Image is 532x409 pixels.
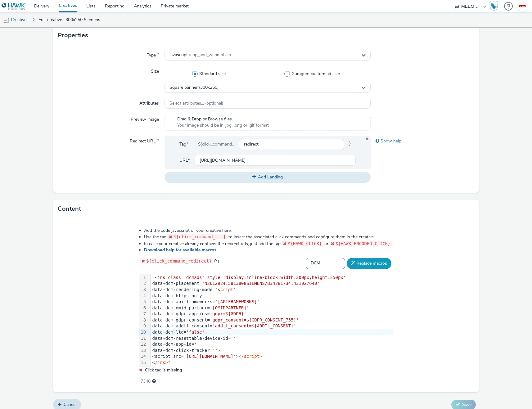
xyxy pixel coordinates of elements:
label: Redirect URL * [127,136,161,144]
div: data-dcm-omid-partner= [151,305,393,311]
span: Select attributes... (optional) [169,101,223,106]
span: Cancel [64,402,76,407]
label: Type * [144,50,161,58]
span: javascript [169,52,231,58]
img: undefined Logo [2,2,25,10]
div: data-dcm-addtl-consent= [151,323,393,329]
div: data-dcm-gdpr-consent= [151,317,393,323]
span: '[APIFRAMEWORKS]' [215,299,259,304]
span: Your image should be in .jpg, .png or .gif format [177,122,269,128]
div: data-dcm-click-tracker= > [151,348,393,354]
img: Tanguy Van Ingelgom [518,2,527,11]
span: '[URL][DOMAIN_NAME]' [184,354,236,359]
div: data-dcm-rendering-mode= [151,287,393,293]
label: Attributes [137,98,161,106]
div: 1 [139,275,147,281]
div: 8 [139,317,147,323]
label: Size [148,66,161,74]
div: 12 [139,341,147,348]
span: Gumgum custom ad size [291,71,340,77]
span: Drag & Drop or Browse files. [177,116,269,122]
a: Hawk Academy [489,1,501,11]
div: 11 [139,335,147,342]
div: data-dcm-ltd= [151,329,393,335]
img: Hawk Academy [489,1,498,11]
span: 'gdpr=${GDPR}' [210,311,246,316]
div: data-dcm-api-frameworks= [151,299,393,305]
label: Preview image [128,114,161,123]
span: '[OMIDPARTNER]' [210,305,249,310]
h3: Properties [58,31,88,40]
button: Replace macros [347,258,391,269]
div: <script src= >< [151,353,393,360]
span: '' [194,342,199,347]
span: Add Landing [258,174,283,180]
li: Use the tag to insert the associated click commands and configure them in the creative. [144,234,393,240]
img: mobile [3,17,9,23]
div: < [151,360,393,366]
span: Standard size [199,71,226,77]
span: 'false' [186,330,205,335]
div: data-dcm-placement= [151,281,393,287]
span: 'script' [215,287,236,292]
span: Click tag is missing [145,367,182,373]
div: 10 [139,329,147,335]
span: ${click_command_...} [174,234,226,239]
button: Add Landing [165,172,371,182]
span: 7348 [141,378,151,384]
span: Save [462,402,471,407]
div: 2 [139,281,147,287]
div: 13 [139,348,147,354]
span: "<ins class='dcmads' style='display:inline-block;width:300px;height:250px' [152,275,346,280]
div: 14 [139,353,147,360]
span: 'gdpr_consent=${GDPR_CONSENT_755}' [210,317,299,322]
div: Show help [371,136,474,147]
span: ${HAWK_CLICK} [288,241,322,246]
div: data-dcm-app-id= [151,341,393,348]
span: } [344,139,356,150]
div: 7 [139,311,147,317]
div: 3 [139,287,147,293]
span: '' [212,348,218,353]
div: Maximum recommended length: 3000 characters. [152,378,156,384]
div: 15 [139,360,147,366]
span: ${click_command_redirect} [146,258,212,263]
span: /ins>" [155,360,171,365]
div: 4 [139,293,147,299]
span: 'addtl_consent=${ADDTL_CONSENT}' [212,323,296,328]
h3: Content [58,204,81,213]
div: data-dcm-resettable-device-id= [151,335,393,342]
span: (app_and_webmobile) [189,52,231,58]
span: Square banner (300x250) [169,85,219,90]
span: ${HAWK_ENCODED_CLICK} [336,241,390,246]
div: ${click_command_ [193,139,239,150]
div: data-dcm-gdpr-applies= [151,311,393,317]
span: /script> [241,354,262,359]
span: 'N2612924.5813808SIEMENS/B34281734.431027640' [202,281,320,286]
div: 6 [139,305,147,311]
li: In case your creative already contains the redirect urls, just add the tag or [144,240,393,247]
li: Add the code javascript of your creative here. [144,227,393,234]
span: copy to clipboard [214,259,219,263]
a: Edit creative : 300x250 Siemens [35,12,103,27]
span: '' [231,336,236,341]
div: data-dcm-https-only [151,293,393,299]
div: 9 [139,323,147,329]
div: 5 [139,299,147,305]
input: url... [195,155,356,166]
a: Download help for available macros. [144,247,220,253]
